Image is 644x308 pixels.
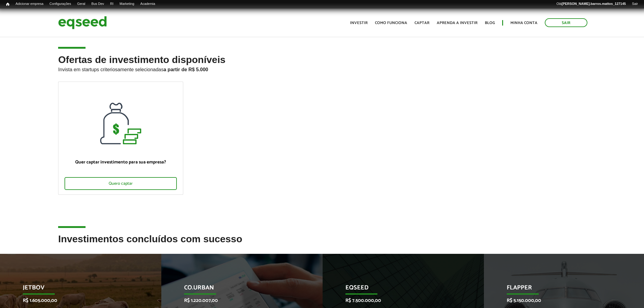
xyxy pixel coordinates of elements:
p: R$ 1.605.000,00 [23,298,129,303]
a: Como funciona [375,21,407,25]
a: Bus Dev [88,2,107,6]
p: R$ 5.150.000,00 [507,298,613,303]
p: Flapper [507,284,613,295]
img: EqSeed [58,15,107,31]
a: Sair [545,18,587,27]
a: Aprenda a investir [437,21,478,25]
p: Quer captar investimento para sua empresa? [65,159,177,165]
a: Academia [137,2,158,6]
p: Co.Urban [184,284,291,295]
a: RI [107,2,117,6]
div: Quero captar [65,177,177,190]
a: Geral [74,2,88,6]
span: Início [6,2,9,6]
p: Invista em startups criteriosamente selecionadas [58,65,586,72]
p: R$ 1.220.007,00 [184,298,291,303]
a: Investir [350,21,368,25]
p: EqSeed [345,284,452,295]
a: Minha conta [510,21,537,25]
a: Blog [485,21,495,25]
strong: a partir de R$ 5.000 [163,67,208,72]
a: Quer captar investimento para sua empresa? Quero captar [58,82,183,195]
strong: [PERSON_NAME].barros.mattos_127145 [562,2,626,5]
p: JetBov [23,284,129,295]
a: Sair [629,2,641,6]
a: Olá[PERSON_NAME].barros.mattos_127145 [553,2,629,6]
a: Marketing [117,2,137,6]
h2: Ofertas de investimento disponíveis [58,54,586,82]
h2: Investimentos concluídos com sucesso [58,234,586,254]
a: Início [3,2,12,7]
a: Adicionar empresa [12,2,47,6]
a: Configurações [47,2,74,6]
a: Captar [415,21,429,25]
p: R$ 7.500.000,00 [345,298,452,303]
